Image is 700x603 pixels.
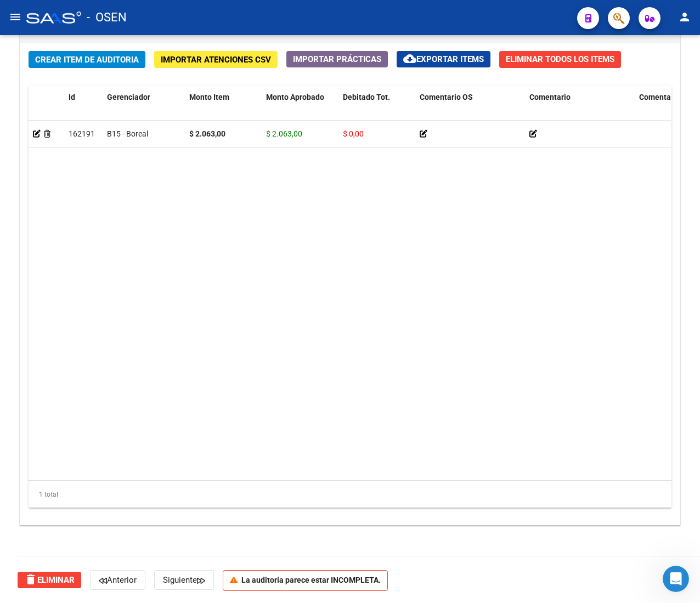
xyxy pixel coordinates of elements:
[189,93,229,101] span: Monto Item
[678,10,691,24] mat-icon: person
[35,55,139,65] span: Crear Item de Auditoria
[415,86,525,134] datatable-header-cell: Comentario OS
[163,575,205,585] span: Siguiente
[24,575,75,585] span: Eliminar
[343,93,390,101] span: Debitado Tot.
[154,51,278,68] button: Importar Atenciones CSV
[266,129,302,138] span: $ 2.063,00
[9,10,22,24] mat-icon: menu
[420,93,473,101] span: Comentario OS
[69,129,95,138] span: 162191
[161,55,271,65] span: Importar Atenciones CSV
[241,576,381,584] strong: La auditoría parece estar INCOMPLETA.
[286,51,388,67] button: Importar Prácticas
[87,5,127,30] span: - OSEN
[189,129,225,138] strong: $ 2.063,00
[525,86,635,134] datatable-header-cell: Comentario
[262,86,338,134] datatable-header-cell: Monto Aprobado
[99,575,137,585] span: Anterior
[403,52,416,65] mat-icon: cloud_download
[499,51,621,68] button: Eliminar Todos los Items
[64,86,103,134] datatable-header-cell: Id
[29,481,671,508] div: 1 total
[69,93,75,101] span: Id
[343,129,364,138] span: $ 0,00
[107,93,150,101] span: Gerenciador
[24,573,37,586] mat-icon: delete
[29,51,145,68] button: Crear Item de Auditoria
[293,54,381,64] span: Importar Prácticas
[506,54,614,64] span: Eliminar Todos los Items
[266,93,324,101] span: Monto Aprobado
[338,86,415,134] datatable-header-cell: Debitado Tot.
[90,570,145,590] button: Anterior
[397,51,490,67] button: Exportar Items
[185,86,262,134] datatable-header-cell: Monto Item
[107,129,148,138] span: B15 - Boreal
[529,93,571,101] span: Comentario
[154,570,214,590] button: Siguiente
[663,566,689,592] iframe: Intercom live chat
[403,54,484,64] span: Exportar Items
[18,572,81,588] button: Eliminar
[103,86,185,134] datatable-header-cell: Gerenciador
